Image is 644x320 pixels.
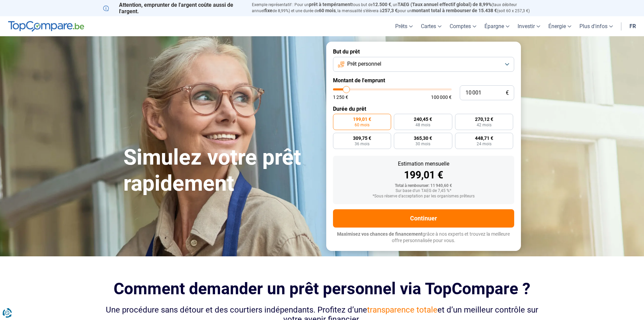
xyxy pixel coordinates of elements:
div: *Sous réserve d'acceptation par les organismes prêteurs [338,194,509,199]
a: Prêts [391,16,417,36]
span: 36 mois [355,142,369,146]
span: 100 000 € [431,95,452,100]
p: grâce à nos experts et trouvez la meilleure offre personnalisée pour vous. [333,231,514,244]
label: Durée du prêt [333,106,514,112]
span: € [506,90,509,96]
span: 240,45 € [414,117,432,122]
span: 48 mois [415,123,430,127]
span: fixe [264,8,272,13]
img: TopCompare [8,21,84,32]
div: Total à rembourser: 11 940,60 € [338,184,509,188]
p: Exemple représentatif : Pour un tous but de , un (taux débiteur annuel de 8,99%) et une durée de ... [252,2,541,14]
button: Prêt personnel [333,57,514,72]
span: transparence totale [367,305,437,315]
span: Maximisez vos chances de financement [337,231,423,237]
div: Estimation mensuelle [338,161,509,167]
span: 448,71 € [475,136,493,141]
span: 60 mois [319,8,336,13]
button: Continuer [333,209,514,228]
span: 30 mois [415,142,430,146]
h1: Simulez votre prêt rapidement [123,145,318,197]
span: 42 mois [477,123,492,127]
span: TAEG (Taux annuel effectif global) de 8,99% [398,2,492,7]
span: Prêt personnel [347,60,381,68]
a: Épargne [480,16,514,36]
span: 12.500 € [373,2,391,7]
span: 1 250 € [333,95,348,100]
span: 270,12 € [475,117,493,122]
p: Attention, emprunter de l'argent coûte aussi de l'argent. [103,2,244,15]
span: montant total à rembourser de 15.438 € [412,8,497,13]
label: Montant de l'emprunt [333,77,514,84]
span: 199,01 € [353,117,371,122]
span: prêt à tempérament [309,2,352,7]
a: Énergie [544,16,575,36]
a: Comptes [446,16,480,36]
span: 257,3 € [382,8,398,13]
span: 60 mois [355,123,369,127]
div: Sur base d'un TAEG de 7,45 %* [338,189,509,193]
label: But du prêt [333,48,514,55]
a: Cartes [417,16,446,36]
span: 365,30 € [414,136,432,141]
a: fr [625,16,640,36]
a: Plus d'infos [575,16,617,36]
span: 24 mois [477,142,492,146]
a: Investir [514,16,544,36]
h2: Comment demander un prêt personnel via TopCompare ? [103,279,541,298]
span: 309,75 € [353,136,371,141]
div: 199,01 € [338,170,509,180]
